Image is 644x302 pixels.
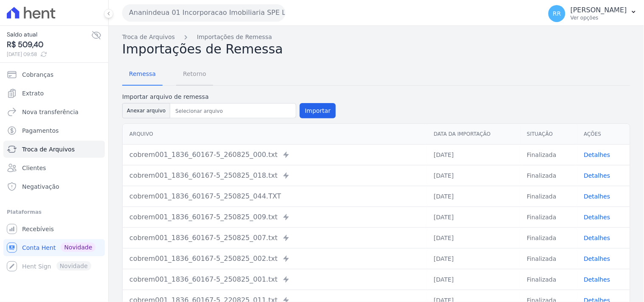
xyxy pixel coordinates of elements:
td: [DATE] [427,144,520,165]
nav: Sidebar [7,66,101,275]
td: Finalizada [520,227,577,248]
div: cobrem001_1836_60167-5_250825_001.txt [129,274,420,285]
td: [DATE] [427,186,520,207]
p: Ver opções [571,14,627,21]
span: RR [553,11,561,17]
td: Finalizada [520,207,577,227]
span: Extrato [22,89,44,98]
a: Detalhes [584,193,610,200]
th: Data da Importação [427,124,520,145]
td: Finalizada [520,186,577,207]
a: Detalhes [584,235,610,241]
div: cobrem001_1836_60167-5_250825_044.TXT [129,191,420,201]
span: Clientes [22,164,46,172]
a: Extrato [3,85,105,102]
label: Importar arquivo de remessa [122,92,336,101]
a: Detalhes [584,151,610,158]
th: Arquivo [123,124,427,145]
p: [PERSON_NAME] [571,6,627,14]
button: Ananindeua 01 Incorporacao Imobiliaria SPE LTDA [122,4,285,21]
span: [DATE] 09:58 [7,50,91,58]
a: Troca de Arquivos [3,141,105,158]
div: cobrem001_1836_60167-5_260825_000.txt [129,150,420,160]
td: [DATE] [427,227,520,248]
span: Pagamentos [22,126,59,135]
a: Retorno [176,64,213,86]
a: Detalhes [584,172,610,179]
a: Pagamentos [3,122,105,139]
span: Conta Hent [22,243,56,252]
a: Importações de Remessa [197,33,272,42]
h2: Importações de Remessa [122,42,630,57]
a: Recebíveis [3,221,105,238]
div: cobrem001_1836_60167-5_250825_009.txt [129,212,420,222]
a: Conta Hent Novidade [3,239,105,256]
span: R$ 509,40 [7,39,91,50]
a: Detalhes [584,255,610,262]
div: Plataformas [7,207,101,217]
button: Importar [300,103,336,118]
a: Nova transferência [3,103,105,120]
td: Finalizada [520,248,577,269]
a: Detalhes [584,276,610,283]
th: Ações [577,124,630,145]
a: Negativação [3,178,105,195]
td: Finalizada [520,144,577,165]
a: Cobranças [3,66,105,83]
td: [DATE] [427,207,520,227]
td: [DATE] [427,165,520,186]
a: Clientes [3,159,105,176]
span: Retorno [178,65,211,82]
td: Finalizada [520,269,577,290]
span: Negativação [22,182,59,191]
div: cobrem001_1836_60167-5_250825_002.txt [129,254,420,264]
span: Remessa [124,65,161,82]
a: Detalhes [584,214,610,221]
nav: Breadcrumb [122,33,630,42]
div: cobrem001_1836_60167-5_250825_018.txt [129,171,420,181]
a: Troca de Arquivos [122,33,175,42]
button: RR [PERSON_NAME] Ver opções [542,2,644,25]
span: Novidade [61,243,96,252]
td: Finalizada [520,165,577,186]
span: Recebíveis [22,225,54,233]
td: [DATE] [427,269,520,290]
th: Situação [520,124,577,145]
span: Saldo atual [7,30,91,39]
span: Cobranças [22,70,53,79]
button: Anexar arquivo [122,103,170,118]
span: Nova transferência [22,108,79,116]
td: [DATE] [427,248,520,269]
a: Remessa [122,64,163,86]
span: Troca de Arquivos [22,145,75,154]
div: cobrem001_1836_60167-5_250825_007.txt [129,233,420,243]
input: Selecionar arquivo [172,106,294,116]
